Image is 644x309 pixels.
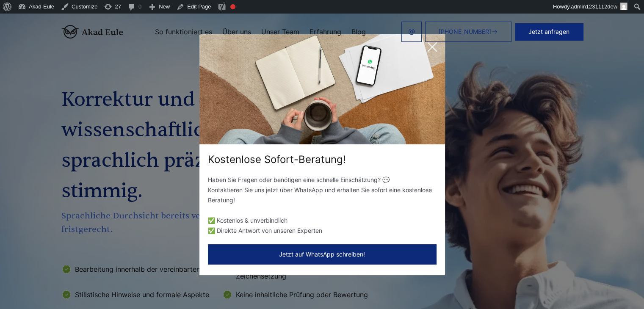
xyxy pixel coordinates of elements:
span: admin1231112dew [571,3,617,10]
div: Kostenlose Sofort-Beratung! [199,153,445,166]
a: Über uns [222,28,251,35]
button: Jetzt auf WhatsApp schreiben! [208,244,437,265]
a: Unser Team [261,28,299,35]
a: Erfahrung [310,28,341,35]
div: Focus keyphrase not set [230,4,235,9]
a: [PHONE_NUMBER] [425,22,511,42]
img: exit [199,34,445,144]
a: Blog [351,28,366,35]
img: email [408,28,415,35]
li: ✅ Kostenlos & unverbindlich [208,215,437,226]
span: [PHONE_NUMBER] [439,28,491,35]
img: logo [61,25,123,39]
a: So funktioniert es [155,28,212,35]
li: ✅ Direkte Antwort von unseren Experten [208,226,437,236]
button: Jetzt anfragen [515,23,583,40]
p: Haben Sie Fragen oder benötigen eine schnelle Einschätzung? 💬 Kontaktieren Sie uns jetzt über Wha... [208,175,437,205]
